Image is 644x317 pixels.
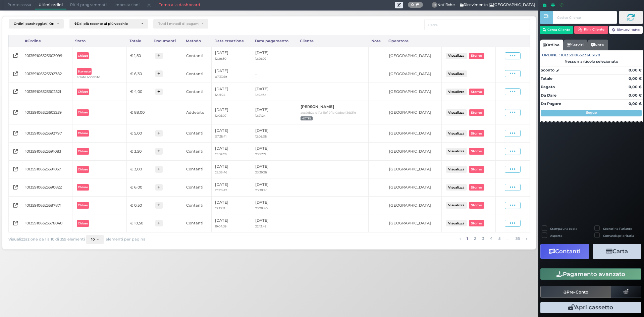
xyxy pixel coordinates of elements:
td: 101359106323590822 [22,178,72,197]
b: Stornato [78,70,91,73]
span: Ordine : [542,52,560,58]
button: Visualizza [446,184,467,191]
td: 101359106323591083 [22,142,72,160]
button: Storno [469,184,484,191]
button: Storno [469,148,484,154]
button: Pre-Conto [540,286,611,298]
a: alla pagina 4 [488,235,494,242]
button: Cerca Cliente [540,26,574,34]
td: 101359106323587871 [22,196,72,214]
td: Contanti [183,214,211,232]
button: Carta [593,244,641,259]
small: 07:33:59 [215,75,227,78]
button: Ordini parcheggiati, Ordini aperti, Ordini chiusi [9,19,64,29]
td: Contanti [183,178,211,197]
button: Visualizza [446,109,467,116]
td: [DATE] [212,47,252,65]
div: Operatore [386,35,442,47]
button: Storno [469,130,484,137]
td: [GEOGRAPHIC_DATA] [386,124,442,143]
td: € 4,00 [126,83,151,101]
button: Visualizza [446,220,467,226]
small: 23:39:28 [215,152,227,156]
div: Stato [72,35,127,47]
span: Visualizzazione da 1 a 10 di 359 elementi [8,235,85,244]
td: [DATE] [252,178,297,197]
button: Storno [469,166,484,172]
button: Storno [469,89,484,95]
td: Contanti [183,65,211,83]
td: [GEOGRAPHIC_DATA] [386,178,442,197]
small: 07:35:41 [215,135,226,138]
b: Chiuso [78,186,88,189]
b: Chiuso [78,150,88,153]
strong: Da Dare [541,93,556,98]
button: Apri cassetto [540,302,641,313]
strong: 0,00 € [629,93,642,98]
td: [GEOGRAPHIC_DATA] [386,65,442,83]
td: Contanti [183,47,211,65]
td: [DATE] [212,178,252,197]
td: Contanti [183,160,211,178]
td: [DATE] [252,214,297,232]
td: € 5,00 [126,124,151,143]
td: [GEOGRAPHIC_DATA] [386,142,442,160]
small: 22:13:51 [215,206,225,210]
small: 19:04:39 [215,224,226,228]
b: Chiuso [78,90,88,93]
a: alla pagina 3 [480,235,486,242]
td: [DATE] [252,47,297,65]
span: Punto cassa [4,0,35,10]
td: [GEOGRAPHIC_DATA] [386,83,442,101]
button: Storno [469,109,484,116]
td: [DATE] [252,196,297,214]
td: Addebito [183,101,211,124]
td: € 10,50 [126,214,151,232]
td: [GEOGRAPHIC_DATA] [386,101,442,124]
button: Visualizza [446,202,467,208]
button: Visualizza [446,89,467,95]
a: alla pagina 36 [514,235,522,242]
b: Chiuso [78,204,88,207]
strong: Da Pagare [541,101,561,106]
input: Codice Cliente [553,11,617,24]
div: #Ordine [22,35,72,47]
td: [DATE] [252,142,297,160]
button: Visualizza [446,70,467,77]
a: Torna alla dashboard [155,0,204,10]
label: Asporto [550,233,562,238]
td: € 3,00 [126,160,151,178]
b: Chiuso [78,111,88,114]
a: pagina successiva [524,235,529,242]
strong: Totale [541,76,552,81]
td: Contanti [183,142,211,160]
div: Metodo [183,35,211,47]
button: Visualizza [446,53,467,59]
button: Dal più recente al più vecchio [69,19,148,29]
b: Chiuso [78,222,88,225]
div: Data creazione [212,35,252,47]
button: Pagamento avanzato [540,268,641,280]
div: Data pagamento [252,35,297,47]
td: [DATE] [252,83,297,101]
span: 0 [432,2,438,8]
td: [GEOGRAPHIC_DATA] [386,214,442,232]
strong: Sconto [541,67,554,73]
td: Contanti [183,124,211,143]
button: Rimuovi tutto [609,26,643,34]
b: Chiuso [78,168,88,171]
a: pagina precedente [458,235,462,242]
small: 23:57:17 [255,152,266,156]
td: [DATE] [252,160,297,178]
small: 23:28:42 [215,188,227,192]
td: € 0,50 [126,196,151,214]
b: Chiuso [78,131,88,135]
td: [DATE] [212,124,252,143]
input: Cerca [424,19,530,30]
small: 12:05:05 [255,135,267,138]
label: Stampa una copia [550,226,577,231]
td: [DATE] [212,65,252,83]
button: Storno [469,53,484,59]
td: Contanti [183,196,211,214]
span: Ritiri programmati [66,0,110,10]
